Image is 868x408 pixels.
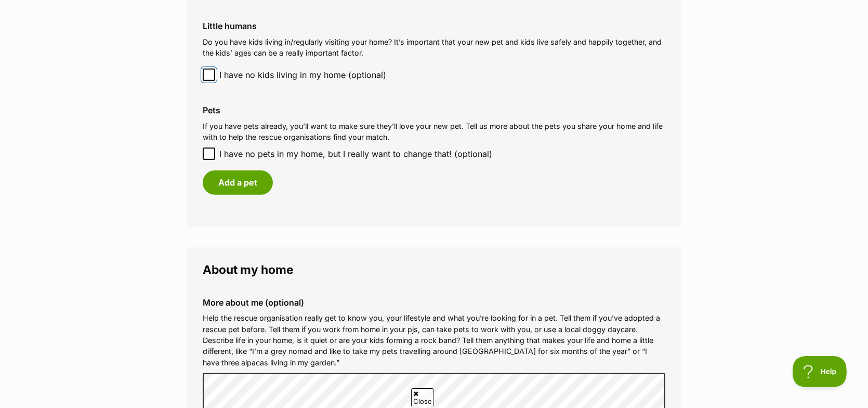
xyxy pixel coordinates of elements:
[203,21,665,31] label: Little humans
[203,312,665,368] p: Help the rescue organisation really get to know you, your lifestyle and what you’re looking for i...
[203,36,665,59] p: Do you have kids living in/regularly visiting your home? It’s important that your new pet and kid...
[203,170,273,194] button: Add a pet
[219,148,492,160] span: I have no pets in my home, but I really want to change that! (optional)
[411,388,434,406] span: Close
[203,106,665,115] label: Pets
[219,69,386,81] span: I have no kids living in my home (optional)
[793,356,847,387] iframe: Help Scout Beacon - Open
[203,263,665,277] legend: About my home
[203,298,665,307] label: More about me (optional)
[203,121,665,143] p: If you have pets already, you’ll want to make sure they’ll love your new pet. Tell us more about ...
